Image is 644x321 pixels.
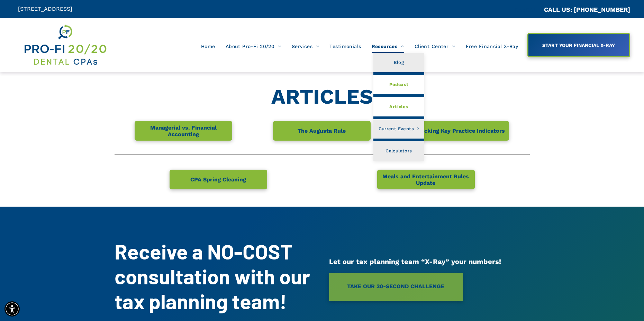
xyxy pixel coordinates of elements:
span: Current Events [379,124,419,133]
span: Meals and Entertainment Rules Update [378,170,473,190]
a: Free Financial X-Ray [461,40,523,53]
span: Calculators [386,147,412,155]
a: Testimonials [324,40,366,53]
a: Podcast [373,75,425,94]
a: Resources [366,40,409,53]
span: CPA Spring Cleaning [188,173,248,186]
a: Articles [373,97,425,116]
strong: Receive a NO-COST consultation with our tax planning team! [115,239,310,313]
a: START YOUR FINANCIAL X-RAY [527,33,630,57]
img: Get Dental CPA Consulting, Bookkeeping, & Bank Loans [23,23,107,67]
span: Resources [372,40,404,53]
a: CALL US: [PHONE_NUMBER] [544,6,630,13]
a: About Pro-Fi 20/20 [220,40,287,53]
span: START YOUR FINANCIAL X-RAY [540,39,617,51]
a: Home [196,40,220,53]
span: Tracking Key Practice Indicators [413,124,507,138]
a: Blog [373,53,425,72]
a: TAKE OUR 30-SECOND CHALLENGE [329,273,463,301]
span: Podcast [389,80,409,89]
div: Accessibility Menu [4,301,20,317]
span: Let our tax planning team “X-Ray” your numbers! [329,257,501,266]
span: CA::CALLC [515,7,544,13]
span: TAKE OUR 30-SECOND CHALLENGE [347,278,444,294]
span: Managerial vs. Financial Accounting [136,121,231,141]
a: Calculators [373,141,425,161]
a: Managerial vs. Financial Accounting [135,121,232,141]
a: Current Events [373,119,425,139]
a: CPA Spring Cleaning [170,170,267,189]
span: [STREET_ADDRESS] [18,6,72,12]
span: The Augusta Rule [295,124,348,138]
span: Articles [389,102,408,111]
strong: ARTICLES [271,84,373,109]
a: Tracking Key Practice Indicators [411,121,509,141]
a: The Augusta Rule [273,121,371,141]
a: Client Center [409,40,461,53]
a: Meals and Entertainment Rules Update [377,170,475,189]
span: Blog [394,58,404,67]
a: Services [287,40,325,53]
